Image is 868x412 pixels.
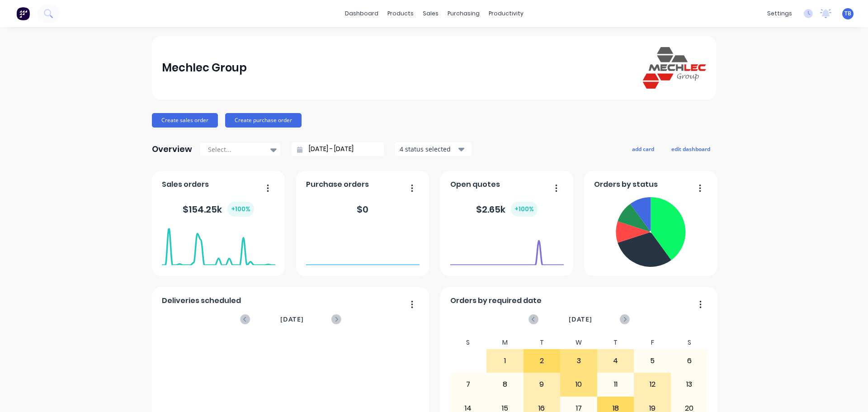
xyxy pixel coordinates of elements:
[597,336,634,349] div: T
[524,336,561,349] div: T
[152,113,218,128] button: Create sales order
[524,350,560,372] div: 2
[511,202,538,217] div: + 100 %
[16,7,30,20] img: Factory
[598,373,634,396] div: 11
[671,373,708,396] div: 13
[162,295,241,306] span: Deliveries scheduled
[450,373,486,396] div: 7
[357,203,368,216] div: $ 0
[306,179,369,190] span: Purchase orders
[418,7,443,20] div: sales
[280,314,304,324] span: [DATE]
[763,7,797,20] div: settings
[450,179,500,190] span: Open quotes
[634,373,670,396] div: 12
[183,202,254,217] div: $ 154.25k
[594,179,658,190] span: Orders by status
[524,373,560,396] div: 9
[671,350,708,372] div: 6
[598,350,634,372] div: 4
[400,144,457,154] div: 4 status selected
[561,373,597,396] div: 10
[844,9,851,18] span: TB
[225,113,302,128] button: Create purchase order
[340,7,383,20] a: dashboard
[665,143,716,155] button: edit dashboard
[634,336,671,349] div: F
[626,143,660,155] button: add card
[569,314,592,324] span: [DATE]
[484,7,528,20] div: productivity
[634,350,670,372] div: 5
[450,336,487,349] div: S
[443,7,484,20] div: purchasing
[162,179,209,190] span: Sales orders
[561,350,597,372] div: 3
[395,142,472,156] button: 4 status selected
[162,59,247,77] div: Mechlec Group
[487,373,523,396] div: 8
[476,202,538,217] div: $ 2.65k
[152,140,192,158] div: Overview
[486,336,524,349] div: M
[383,7,418,20] div: products
[560,336,597,349] div: W
[487,350,523,372] div: 1
[643,47,706,88] img: Mechlec Group
[227,202,254,217] div: + 100 %
[671,336,708,349] div: S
